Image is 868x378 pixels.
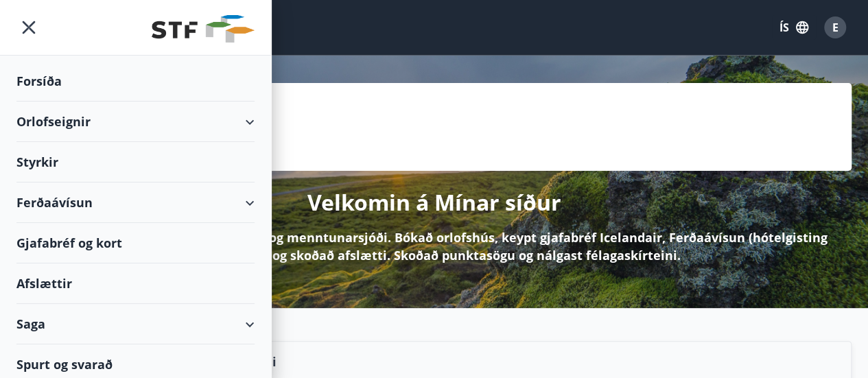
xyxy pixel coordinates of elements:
div: Saga [16,304,255,344]
div: Afslættir [16,263,255,304]
p: Velkomin á Mínar síður [307,187,561,217]
button: E [819,11,852,44]
div: Gjafabréf og kort [16,223,255,263]
img: union_logo [152,15,255,43]
div: Ferðaávísun [16,182,255,223]
span: E [832,20,838,35]
div: Forsíða [16,61,255,102]
button: menu [16,15,41,40]
button: ÍS [772,15,816,40]
div: Styrkir [16,142,255,182]
div: Orlofseignir [16,102,255,142]
p: Hér getur þú sótt um styrki í sjúkra- og menntunarsjóði. Bókað orlofshús, keypt gjafabréf Iceland... [38,228,830,264]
